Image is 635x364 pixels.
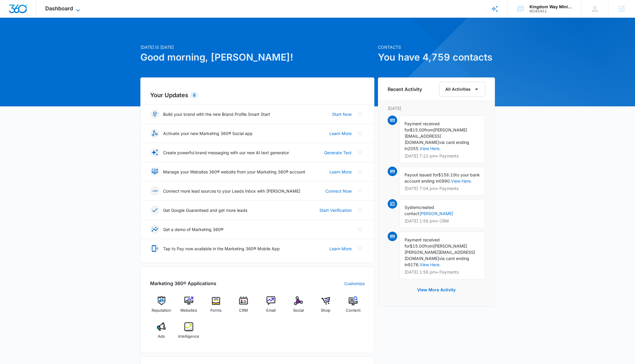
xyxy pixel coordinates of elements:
h1: You have 4,759 contacts [378,50,495,64]
p: [DATE] 1:56 pm • Payments [405,270,480,274]
button: Close [355,244,365,253]
p: Activate your new Marketing 360® Social app [163,130,253,136]
span: Dashboard [45,5,73,12]
h1: Good morning, [PERSON_NAME]! [140,50,374,64]
a: Websites [177,296,200,318]
a: Generate Text [324,149,352,156]
span: Forms [210,308,222,313]
p: Connect more lead sources to your Leads Inbox with [PERSON_NAME] [163,188,300,194]
p: Get Google Guaranteed and get more leads [163,207,247,213]
p: Contacts [378,44,495,50]
span: 0990. [439,178,451,183]
span: from [424,243,433,248]
span: [PERSON_NAME] [433,127,467,132]
a: Start Now [332,111,352,117]
button: Close [355,167,365,176]
button: All Activities [439,82,485,97]
a: Learn More [329,130,352,136]
p: [DATE] is [DATE] [140,44,374,50]
span: Payment received for [405,237,440,248]
h6: Recent Activity [388,86,422,93]
span: System [405,205,419,210]
span: Payout issued for [405,172,438,177]
a: Connect Now [325,188,352,194]
a: Social [287,296,310,318]
p: Tap to Pay now available in the Marketing 360® Mobile App [163,246,280,252]
p: [DATE] 7:04 pm • Payments [405,186,480,191]
button: Close [355,109,365,119]
p: [DATE] 1:56 pm • CRM [405,219,480,223]
span: [PERSON_NAME] [433,243,467,248]
a: View Here. [420,146,441,151]
a: CRM [232,296,255,318]
h2: Your Updates [150,91,365,100]
p: [DATE] 7:22 pm • Payments [405,154,480,158]
span: Social [293,308,304,313]
span: CRM [239,308,248,313]
a: Ads [150,322,173,344]
a: Customize [344,280,365,287]
span: [PERSON_NAME][EMAIL_ADDRESS][DOMAIN_NAME] [405,250,475,261]
span: $15.00 [410,127,424,132]
span: Payment received for [405,121,440,132]
a: Email [260,296,282,318]
button: Close [355,129,365,138]
span: Email [266,308,276,313]
a: Content [342,296,365,318]
h2: Marketing 360® Applications [150,280,216,287]
span: 9176. [408,262,420,267]
p: Create powerful brand messaging with our new AI text generator [163,149,289,156]
span: Reputation [152,308,171,313]
button: Close [355,186,365,196]
a: Intelligence [177,322,200,344]
span: created contact [405,205,434,216]
span: $158.10 [438,172,455,177]
div: account id [530,9,573,13]
span: 2055. [408,146,420,151]
div: account name [530,4,573,9]
span: $15.00 [410,243,424,248]
span: Shop [321,308,330,313]
button: Close [355,225,365,234]
a: Learn More [329,169,352,175]
a: View Here. [451,178,472,183]
button: Close [355,205,365,215]
a: Forms [205,296,228,318]
span: Intelligence [178,334,199,339]
a: Start Verification [319,207,352,213]
span: Content [346,308,360,313]
span: Websites [180,308,197,313]
p: Build your brand with the new Brand Profile Smart Start [163,111,270,117]
div: 8 [191,92,198,99]
a: Learn More [329,246,352,252]
a: Shop [314,296,337,318]
a: View Here. [420,262,441,267]
p: Manage your Websites 360® website from your Marketing 360® account [163,169,305,175]
a: Reputation [150,296,173,318]
p: Get a demo of Marketing 360® [163,226,223,233]
p: [DATE] [388,105,485,111]
button: Close [355,148,365,157]
span: [EMAIL_ADDRESS][DOMAIN_NAME] [405,134,441,145]
span: from [424,127,433,132]
span: Ads [158,334,165,339]
button: View More Activity [411,283,462,297]
a: [PERSON_NAME] [419,211,453,216]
